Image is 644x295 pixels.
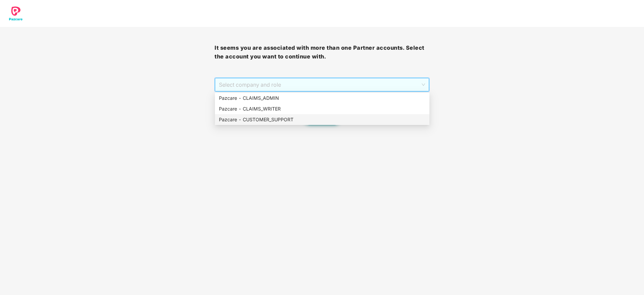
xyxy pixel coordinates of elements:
div: Pazcare - CLAIMS_WRITER [215,103,429,114]
div: Pazcare - CLAIMS_WRITER [219,105,425,113]
div: Pazcare - CUSTOMER_SUPPORT [215,114,429,125]
h3: It seems you are associated with more than one Partner accounts. Select the account you want to c... [215,44,429,61]
div: Pazcare - CUSTOMER_SUPPORT [219,116,425,123]
div: Pazcare - CLAIMS_ADMIN [215,93,429,103]
span: Select company and role [219,78,425,91]
div: Pazcare - CLAIMS_ADMIN [219,94,425,102]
